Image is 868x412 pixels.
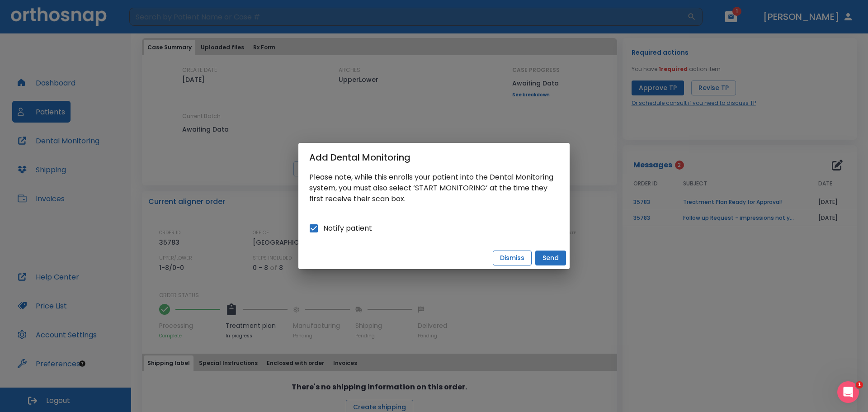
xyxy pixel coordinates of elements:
[856,381,863,388] span: 1
[323,223,372,234] span: Notify patient
[493,251,532,265] button: Dismiss
[309,172,559,204] p: Please note, while this enrolls your patient into the Dental Monitoring system, you must also sel...
[837,381,859,403] iframe: Intercom live chat
[535,251,566,265] button: Send
[298,143,570,172] h2: Add Dental Monitoring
